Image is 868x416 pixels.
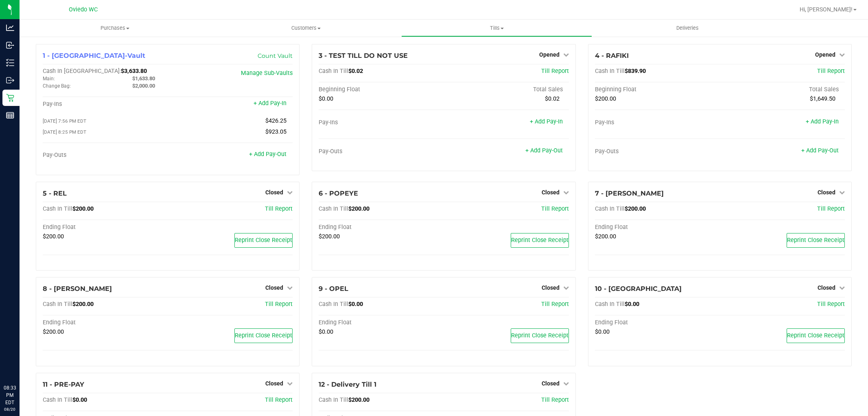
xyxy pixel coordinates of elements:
[595,52,629,59] span: 4 - RAFIKI
[20,20,210,37] a: Purchases
[319,119,444,126] div: Pay-Ins
[319,328,333,335] span: $0.00
[20,24,210,32] span: Purchases
[595,119,720,126] div: Pay-Ins
[817,205,845,212] a: Till Report
[595,328,610,335] span: $0.00
[132,83,155,89] span: $2,000.00
[818,189,835,196] span: Closed
[801,147,839,154] a: + Add Pay-Out
[43,189,67,197] span: 5 - REL
[43,83,71,89] span: Change Bag:
[4,406,16,412] p: 08/20
[401,20,592,37] a: Tills
[43,101,168,108] div: Pay-Ins
[8,351,33,375] iframe: Resource center
[348,68,363,75] span: $0.02
[43,76,55,81] span: Main:
[265,117,286,124] span: $426.25
[595,86,720,93] div: Beginning Float
[72,205,94,212] span: $200.00
[43,68,121,75] span: Cash In [GEOGRAPHIC_DATA]:
[319,189,358,197] span: 6 - POPEYE
[249,151,286,158] a: + Add Pay-Out
[402,24,592,32] span: Tills
[43,285,112,293] span: 8 - [PERSON_NAME]
[530,118,563,125] a: + Add Pay-In
[43,396,72,403] span: Cash In Till
[6,94,14,102] inline-svg: Retail
[787,237,844,244] span: Reprint Close Receipt
[319,233,340,240] span: $200.00
[595,189,664,197] span: 7 - [PERSON_NAME]
[541,301,569,308] a: Till Report
[541,205,569,212] a: Till Report
[265,396,293,403] a: Till Report
[265,189,283,196] span: Closed
[72,301,94,308] span: $200.00
[542,284,560,291] span: Closed
[665,24,710,32] span: Deliveries
[132,75,155,81] span: $1,633.80
[6,76,14,84] inline-svg: Outbound
[6,111,14,119] inline-svg: Reports
[625,301,639,308] span: $0.00
[6,59,14,67] inline-svg: Inventory
[319,205,348,212] span: Cash In Till
[6,41,14,49] inline-svg: Inbound
[43,205,72,212] span: Cash In Till
[241,70,293,77] a: Manage Sub-Vaults
[319,95,333,102] span: $0.00
[511,233,569,248] button: Reprint Close Receipt
[69,6,98,13] span: Oviedo WC
[43,328,64,335] span: $200.00
[319,148,444,155] div: Pay-Outs
[265,205,293,212] span: Till Report
[121,68,147,75] span: $3,633.80
[43,319,168,326] div: Ending Float
[319,319,444,326] div: Ending Float
[210,20,401,37] a: Customers
[595,301,625,308] span: Cash In Till
[348,205,370,212] span: $200.00
[43,152,168,159] div: Pay-Outs
[265,284,283,291] span: Closed
[625,68,646,75] span: $839.90
[542,380,560,387] span: Closed
[806,118,839,125] a: + Add Pay-In
[319,68,348,75] span: Cash In Till
[235,332,292,339] span: Reprint Close Receipt
[511,332,568,339] span: Reprint Close Receipt
[43,233,64,240] span: $200.00
[595,95,616,102] span: $200.00
[595,319,720,326] div: Ending Float
[595,205,625,212] span: Cash In Till
[319,285,348,293] span: 9 - OPEL
[43,118,86,124] span: [DATE] 7:56 PM EDT
[265,128,286,135] span: $923.05
[815,51,835,58] span: Opened
[319,301,348,308] span: Cash In Till
[625,205,646,212] span: $200.00
[595,285,682,293] span: 10 - [GEOGRAPHIC_DATA]
[595,68,625,75] span: Cash In Till
[539,51,560,58] span: Opened
[234,328,293,343] button: Reprint Close Receipt
[787,332,844,339] span: Reprint Close Receipt
[319,381,376,388] span: 12 - Delivery Till 1
[541,396,569,403] a: Till Report
[43,129,86,135] span: [DATE] 8:25 PM EDT
[817,68,845,75] span: Till Report
[511,237,568,244] span: Reprint Close Receipt
[265,301,293,308] span: Till Report
[43,52,145,59] span: 1 - [GEOGRAPHIC_DATA]-Vault
[211,24,401,32] span: Customers
[817,301,845,308] a: Till Report
[545,95,560,102] span: $0.02
[525,147,563,154] a: + Add Pay-Out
